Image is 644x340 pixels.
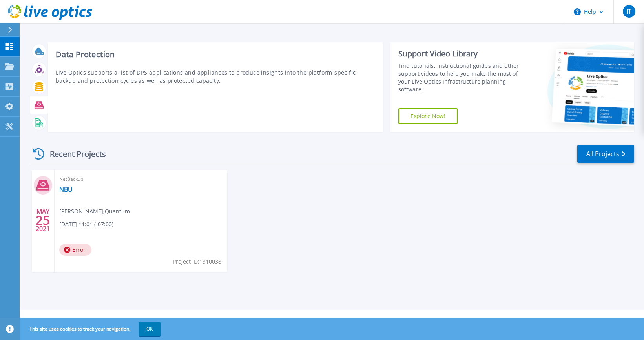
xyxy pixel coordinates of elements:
a: NBU [59,185,73,193]
a: All Projects [577,145,634,163]
span: 25 [36,217,50,224]
div: MAY 2021 [35,206,50,235]
span: Error [59,244,91,256]
h3: Data Protection [56,50,375,59]
span: [PERSON_NAME] , Quantum [59,207,130,216]
span: [DATE] 11:01 (-07:00) [59,220,113,229]
span: NetBackup [59,175,223,184]
div: Support Video Library [398,49,522,59]
span: Project ID: 1310038 [173,257,221,266]
div: Recent Projects [30,144,117,164]
button: OK [139,322,161,336]
span: IT [626,8,631,15]
p: Live Optics supports a list of DPS applications and appliances to produce insights into the platf... [56,68,375,85]
span: This site uses cookies to track your navigation. [22,322,161,336]
a: Explore Now! [398,108,458,124]
div: Find tutorials, instructional guides and other support videos to help you make the most of your L... [398,62,522,93]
